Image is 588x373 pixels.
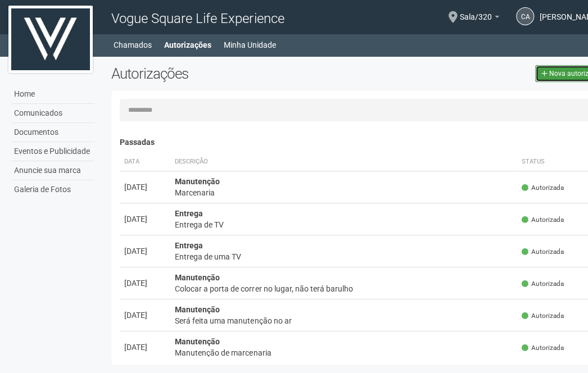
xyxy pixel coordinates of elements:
div: Entrega de uma TV [175,251,513,262]
div: Marcenaria [175,187,513,198]
div: Colocar a porta de correr no lugar, não terá barulho [175,283,513,294]
a: Documentos [11,123,94,142]
span: Autorizada [522,279,564,289]
span: Sala/320 [460,2,492,21]
strong: Entrega [175,241,203,250]
strong: Manutenção [175,337,220,346]
div: Será feita uma manutenção no ar [175,315,513,326]
div: [DATE] [124,342,166,353]
span: Autorizada [522,343,564,353]
a: Galeria de Fotos [11,180,94,199]
span: Autorizada [522,247,564,257]
div: [DATE] [124,278,166,289]
img: logo.jpg [8,6,93,73]
span: Autorizada [522,215,564,225]
a: CA [516,7,534,25]
span: Autorizada [522,311,564,321]
div: Manutenção de marcenaria [175,347,513,358]
span: Vogue Square Life Experience [111,11,284,26]
a: Sala/320 [460,14,499,23]
a: Minha Unidade [224,37,276,53]
div: [DATE] [124,310,166,321]
div: Entrega de TV [175,219,513,230]
a: Chamados [114,37,152,53]
a: Anuncie sua marca [11,161,94,180]
a: Autorizações [164,37,211,53]
strong: Manutenção [175,273,220,282]
a: Eventos e Publicidade [11,142,94,161]
strong: Manutenção [175,177,220,186]
div: [DATE] [124,181,166,193]
strong: Entrega [175,209,203,218]
th: Data [120,153,170,171]
a: Comunicados [11,104,94,123]
strong: Manutenção [175,305,220,314]
th: Descrição [170,153,517,171]
a: Home [11,85,94,104]
div: [DATE] [124,213,166,225]
div: [DATE] [124,245,166,257]
span: Autorizada [522,183,564,193]
h2: Autorizações [111,65,352,82]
